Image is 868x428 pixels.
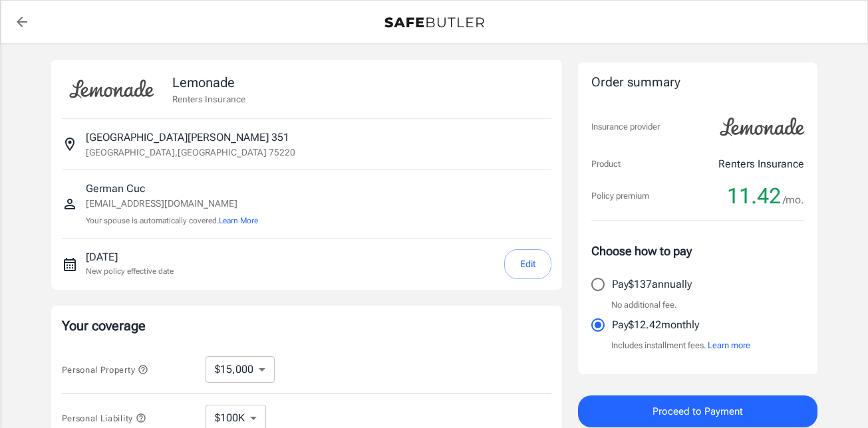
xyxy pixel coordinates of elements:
img: Back to quotes [384,17,484,28]
button: Edit [504,249,551,279]
p: Your spouse is automatically covered. [86,215,258,227]
p: German Cuc [86,181,258,197]
p: Includes installment fees. [611,339,750,352]
a: back to quotes [9,9,35,35]
button: Proceed to Payment [578,395,817,427]
div: Order summary [591,73,804,92]
span: Personal Liability [62,413,146,423]
p: [DATE] [86,249,174,265]
span: /mo. [783,191,804,209]
p: Lemonade [172,72,245,92]
p: [GEOGRAPHIC_DATA][PERSON_NAME] 351 [86,130,289,146]
p: Product [591,158,621,171]
p: Renters Insurance [172,92,245,106]
p: New policy effective date [86,265,174,277]
svg: Insured person [62,196,78,212]
img: Lemonade [712,108,812,146]
img: Lemonade [62,70,162,108]
p: Choose how to pay [591,242,804,260]
svg: Insured address [62,136,78,152]
p: [EMAIL_ADDRESS][DOMAIN_NAME] [86,197,258,211]
button: Learn more [708,339,750,352]
p: Insurance provider [591,120,660,134]
button: Learn More [219,215,258,227]
p: No additional fee. [611,298,677,312]
p: Pay $137 annually [612,276,692,292]
p: [GEOGRAPHIC_DATA] , [GEOGRAPHIC_DATA] 75220 [86,146,295,159]
svg: New policy start date [62,257,78,272]
p: Renters Insurance [718,156,804,172]
button: Personal Property [62,362,148,377]
button: Personal Liability [62,410,146,426]
p: Pay $12.42 monthly [612,317,699,333]
span: 11.42 [727,183,781,209]
span: Proceed to Payment [652,403,743,420]
p: Your coverage [62,316,551,335]
p: Policy premium [591,189,649,203]
span: Personal Property [62,365,148,375]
